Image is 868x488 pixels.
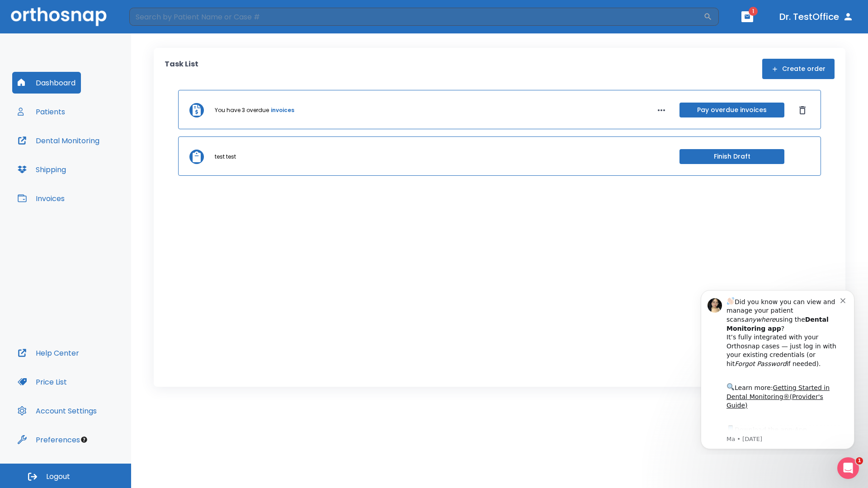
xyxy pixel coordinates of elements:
[215,106,269,114] p: You have 3 overdue
[12,159,71,180] button: Shipping
[12,371,72,393] button: Price List
[80,436,88,444] div: Tooltip anchor
[12,400,102,422] button: Account Settings
[11,7,107,26] img: Orthosnap
[856,457,863,465] span: 1
[795,103,810,117] button: Dismiss
[837,457,859,479] iframe: Intercom live chat
[679,149,784,164] button: Finish Draft
[762,59,835,79] button: Create order
[129,8,703,26] input: Search by Patient Name or Case #
[12,429,85,450] button: Preferences
[12,188,70,209] button: Invoices
[46,472,70,482] span: Logout
[39,153,153,161] p: Message from Ma, sent 7w ago
[12,72,81,94] button: Dashboard
[215,153,236,161] p: test test
[165,59,198,79] p: Task List
[153,14,160,21] button: Dismiss notification
[12,130,105,151] button: Dental Monitoring
[749,7,758,16] span: 1
[39,144,120,160] a: App Store
[776,9,857,25] button: Dr. TestOffice
[39,142,153,188] div: Download the app: | ​ Let us know if you need help getting started!
[12,101,71,122] button: Patients
[12,342,85,364] button: Help Center
[687,282,868,455] iframe: Intercom notifications message
[679,103,784,117] button: Pay overdue invoices
[271,106,294,114] a: invoices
